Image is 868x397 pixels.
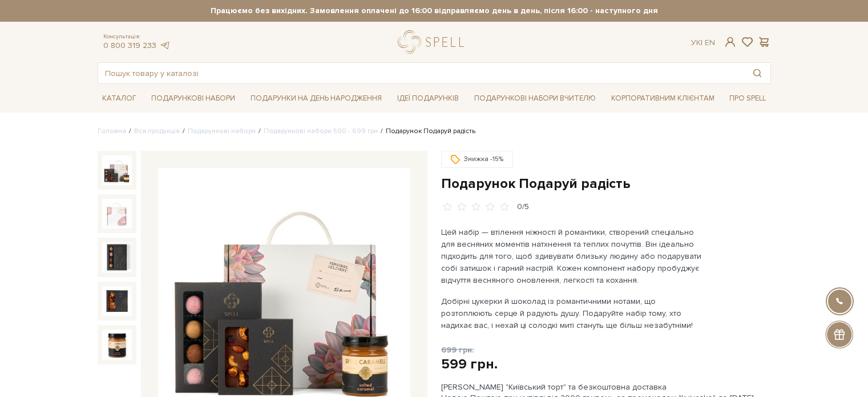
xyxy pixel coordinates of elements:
a: Ідеї подарунків [393,90,463,107]
a: Подарункові набори 500 - 699 грн [264,127,378,135]
img: Подарунок Подаруй радість [102,155,132,185]
p: Добірні цукерки й шоколад із романтичними нотами, що розтоплюють серце й радують душу. Подаруйте ... [441,295,709,331]
div: 599 грн. [441,355,498,373]
div: Ук [691,38,715,48]
a: Каталог [98,90,141,107]
span: Консультація: [103,33,171,41]
a: logo [398,30,469,54]
h1: Подарунок Подаруй радість [441,175,771,193]
a: Вся продукція [134,127,180,135]
span: 699 грн. [441,345,474,355]
a: telegram [159,41,171,50]
a: 0 800 319 233 [103,41,156,50]
div: Знижка -15% [441,151,513,168]
img: Подарунок Подаруй радість [102,242,132,272]
a: Подарунки на День народження [246,90,386,107]
a: Подарункові набори Вчителю [470,89,600,108]
a: Про Spell [725,90,770,107]
a: Подарункові набори [188,127,256,135]
img: Подарунок Подаруй радість [102,286,132,316]
li: Подарунок Подаруй радість [378,126,475,137]
button: Пошук товару у каталозі [744,63,770,83]
div: 0/5 [517,202,529,212]
strong: Працюємо без вихідних. Замовлення оплачені до 16:00 відправляємо день в день, після 16:00 - насту... [98,6,771,16]
a: Головна [98,127,126,135]
p: Цей набір — втілення ніжності й романтики, створений спеціально для весняних моментів натхнення т... [441,226,709,286]
img: Подарунок Подаруй радість [102,199,132,228]
span: | [701,38,703,47]
a: En [705,38,715,47]
a: Корпоративним клієнтам [607,90,719,107]
a: Подарункові набори [147,90,240,107]
input: Пошук товару у каталозі [98,63,744,83]
img: Подарунок Подаруй радість [102,330,132,359]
